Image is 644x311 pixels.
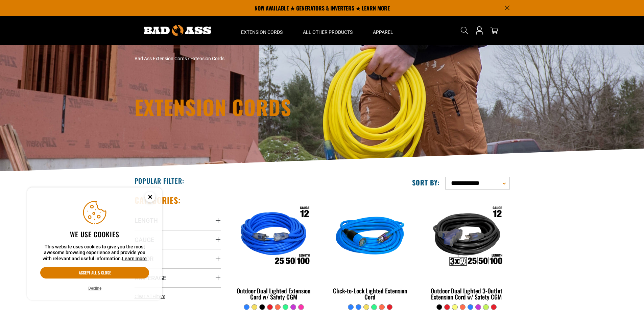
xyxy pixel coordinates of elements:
h2: Popular Filter: [135,176,184,185]
img: Outdoor Dual Lighted 3-Outlet Extension Cord w/ Safety CGM [424,198,509,276]
nav: breadcrumbs [135,55,381,62]
span: Extension Cords [190,56,224,61]
span: › [188,56,189,61]
summary: Amperage [135,268,221,287]
summary: Gauge [135,230,221,249]
img: blue [328,198,413,276]
a: Bad Ass Extension Cords [135,56,187,61]
a: blue Click-to-Lock Lighted Extension Cord [327,195,413,304]
summary: Apparel [363,16,403,45]
summary: Extension Cords [231,16,293,45]
span: Extension Cords [241,29,283,35]
span: All Other Products [303,29,353,35]
a: Learn more [122,256,147,261]
div: Outdoor Dual Lighted 3-Outlet Extension Cord w/ Safety CGM [423,288,509,300]
img: Outdoor Dual Lighted Extension Cord w/ Safety CGM [231,198,316,276]
button: Accept all & close [40,267,149,279]
a: Outdoor Dual Lighted Extension Cord w/ Safety CGM Outdoor Dual Lighted Extension Cord w/ Safety CGM [231,195,317,304]
h1: Extension Cords [135,97,381,117]
h2: We use cookies [40,230,149,239]
summary: All Other Products [293,16,363,45]
span: Apparel [373,29,393,35]
summary: Length [135,211,221,230]
img: Bad Ass Extension Cords [144,25,211,36]
summary: Search [459,25,470,36]
label: Sort by: [412,178,440,187]
div: Click-to-Lock Lighted Extension Cord [327,288,413,300]
p: This website uses cookies to give you the most awesome browsing experience and provide you with r... [40,244,149,262]
aside: Cookie Consent [27,187,162,301]
button: Decline [86,285,103,292]
a: Outdoor Dual Lighted 3-Outlet Extension Cord w/ Safety CGM Outdoor Dual Lighted 3-Outlet Extensio... [423,195,509,304]
div: Outdoor Dual Lighted Extension Cord w/ Safety CGM [231,288,317,300]
summary: Color [135,249,221,268]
